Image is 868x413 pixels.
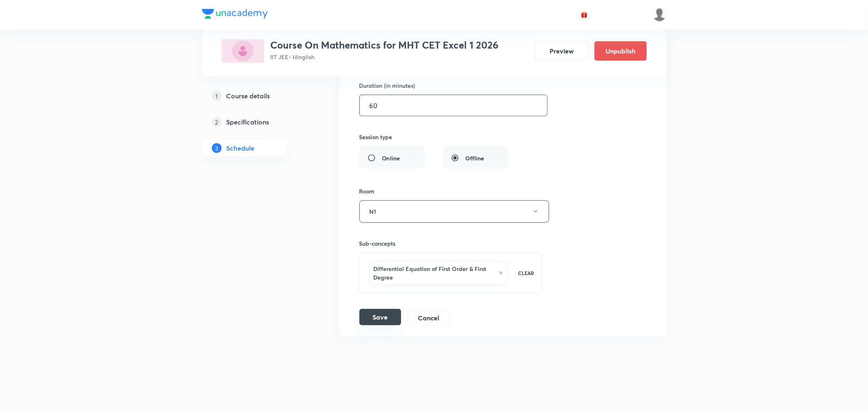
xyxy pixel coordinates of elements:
[536,41,588,61] button: Preview
[359,187,375,195] h6: Room
[202,114,313,130] a: 2Specifications
[202,9,268,21] a: Company Logo
[653,8,666,22] img: Vivek Patil
[359,200,549,223] button: N1
[227,143,255,153] h5: Schedule
[202,9,268,19] img: Company Logo
[581,11,588,18] img: avatar
[359,81,415,90] h6: Duration (in minutes)
[212,91,222,101] p: 1
[227,117,269,127] h5: Specifications
[359,239,543,248] h6: Sub-concepts
[271,39,499,51] h3: Course On Mathematics for MHT CET Excel 1 2026
[594,41,647,61] button: Unpublish
[212,143,222,153] p: 3
[222,39,264,63] img: 4E754C0F-97D6-4A5F-8ED7-644929EDB531_plus.png
[359,309,401,325] button: Save
[227,91,270,101] h5: Course details
[359,133,393,141] h6: Session type
[374,264,495,282] h6: Differential Equation of First Order & First Degree
[212,117,222,127] p: 2
[408,310,450,326] button: Cancel
[202,88,313,104] a: 1Course details
[518,269,534,277] p: CLEAR
[271,53,499,61] p: IIT JEE • Hinglish
[360,95,547,116] input: 60
[578,8,591,21] button: avatar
